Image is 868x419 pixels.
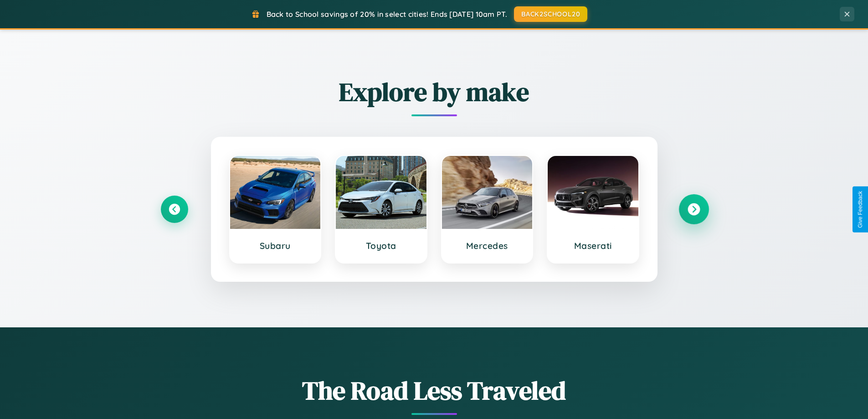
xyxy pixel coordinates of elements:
[857,191,863,228] div: Give Feedback
[514,6,587,22] button: BACK2SCHOOL20
[557,240,629,251] h3: Maserati
[161,74,708,109] h2: Explore by make
[345,240,417,251] h3: Toyota
[451,240,524,251] h3: Mercedes
[267,10,507,19] span: Back to School savings of 20% in select cities! Ends [DATE] 10am PT.
[239,240,312,251] h3: Subaru
[161,373,708,408] h1: The Road Less Traveled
